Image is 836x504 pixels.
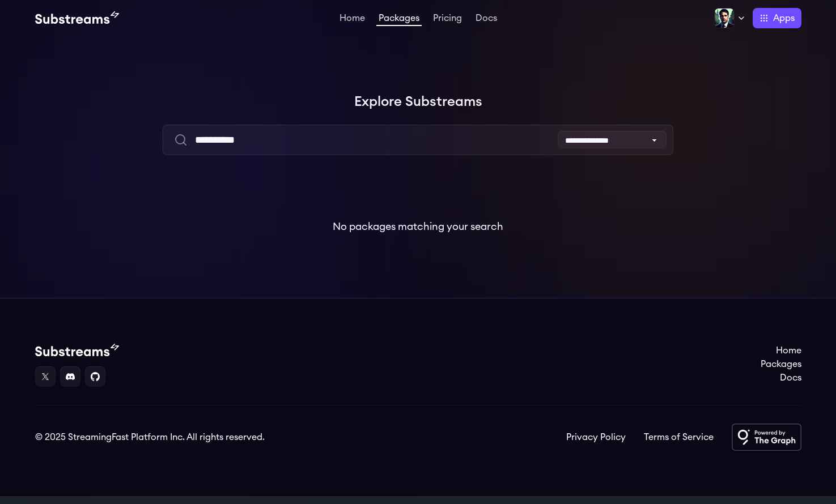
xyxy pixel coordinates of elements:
a: Terms of Service [644,430,714,444]
h1: Explore Substreams [35,91,801,113]
a: Home [761,344,801,357]
a: Packages [761,357,801,371]
img: Powered by The Graph [732,424,801,451]
div: © 2025 StreamingFast Platform Inc. All rights reserved. [35,430,265,444]
img: Profile [714,8,735,28]
p: No packages matching your search [333,219,503,234]
a: Privacy Policy [566,430,626,444]
a: Home [337,14,367,25]
img: Substream's logo [35,11,119,25]
a: Docs [473,14,499,25]
img: Substream's logo [35,344,119,357]
span: Apps [773,11,795,25]
a: Packages [376,14,422,26]
a: Pricing [431,14,464,25]
a: Docs [761,371,801,385]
